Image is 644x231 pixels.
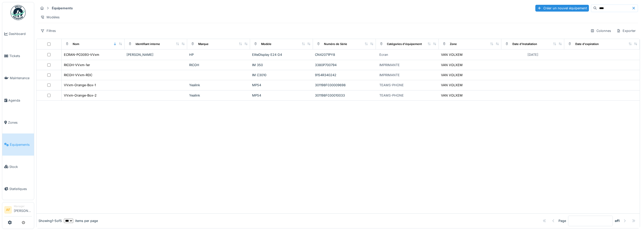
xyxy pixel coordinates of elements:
div: Yealink [189,93,248,98]
div: TEAMS-PHONE [379,83,404,87]
div: IM 350 [252,63,311,67]
span: Zones [8,120,32,125]
strong: of 1 [615,218,620,223]
div: VAN VOLXEM [441,52,463,57]
div: Zone [450,42,457,46]
div: [PERSON_NAME] [127,52,185,57]
div: [DATE] [528,52,538,57]
div: Identifiant interne [136,42,160,46]
div: 301198F030009698 [315,83,374,87]
span: Tickets [9,54,32,58]
a: Zones [2,111,34,133]
div: ECRAN-PC0093-VVxm [64,52,99,57]
div: RICOH-VVxm-RDC [64,73,92,77]
span: Statistiques [9,187,32,191]
div: 301198F030010033 [315,93,374,98]
div: HP [189,52,248,57]
div: MP54 [252,83,311,87]
a: Stock [2,156,34,178]
div: VVxm-Orange-Box-2 [64,93,97,98]
a: AF Manager[PERSON_NAME] [4,204,32,216]
a: Équipements [2,133,34,156]
div: EliteDisplay E24 G4 [252,52,311,57]
div: RICOH-VVxm-1er [64,63,90,67]
li: [PERSON_NAME] [14,204,32,215]
div: Modèles [38,14,62,21]
div: Manager [14,204,32,208]
div: RICOH [189,63,248,67]
div: Numéro de Série [324,42,347,46]
span: Équipements [10,142,32,147]
div: TEAMS-PHONE [379,93,404,98]
div: IM C3010 [252,73,311,77]
div: Marque [198,42,209,46]
span: Stock [9,164,32,169]
div: VAN VOLXEM [441,73,463,77]
div: items per page [64,218,98,223]
div: 3380P700794 [315,63,374,67]
a: Statistiques [2,178,34,200]
div: Yealink [189,83,248,87]
div: Exporter [614,27,638,34]
span: Maintenance [10,76,32,80]
a: Dashboard [2,23,34,45]
span: Agenda [8,98,32,103]
div: Catégories d'équipement [387,42,422,46]
a: Agenda [2,89,34,111]
div: VAN VOLXEM [441,83,463,87]
div: VAN VOLXEM [441,63,463,67]
div: VAN VOLXEM [441,93,463,98]
div: 9154R340242 [315,73,374,77]
div: Filtres [38,27,58,34]
div: MP54 [252,93,311,98]
span: Dashboard [9,31,32,36]
div: Date d'Installation [512,42,537,46]
a: Tickets [2,45,34,67]
div: Modèle [261,42,271,46]
li: AF [4,206,12,214]
div: VVxm-Orange-Box-1 [64,83,96,87]
div: Nom [73,42,79,46]
a: Maintenance [2,67,34,89]
div: IMPRIMANTE [379,63,400,67]
div: Ecran [379,52,388,57]
div: Showing 1 - 5 of 5 [38,218,62,223]
strong: Équipements [50,6,75,11]
div: Date d'expiration [575,42,599,46]
img: Badge_color-CXgf-gQk.svg [11,5,26,20]
div: CN42071PY8 [315,52,374,57]
div: Créer un nouvel équipement [535,5,589,12]
div: IMPRIMANTE [379,73,400,77]
div: Page [558,218,566,223]
div: Colonnes [588,27,613,34]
